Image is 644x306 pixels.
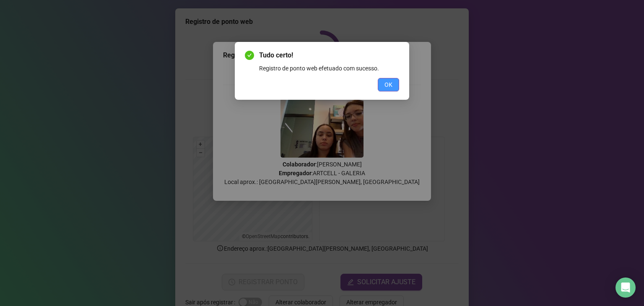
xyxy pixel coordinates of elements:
span: check-circle [245,51,254,60]
div: Registro de ponto web efetuado com sucesso. [259,64,399,73]
button: OK [378,78,399,91]
span: Tudo certo! [259,50,399,60]
span: OK [384,80,392,89]
div: Open Intercom Messenger [615,277,636,298]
